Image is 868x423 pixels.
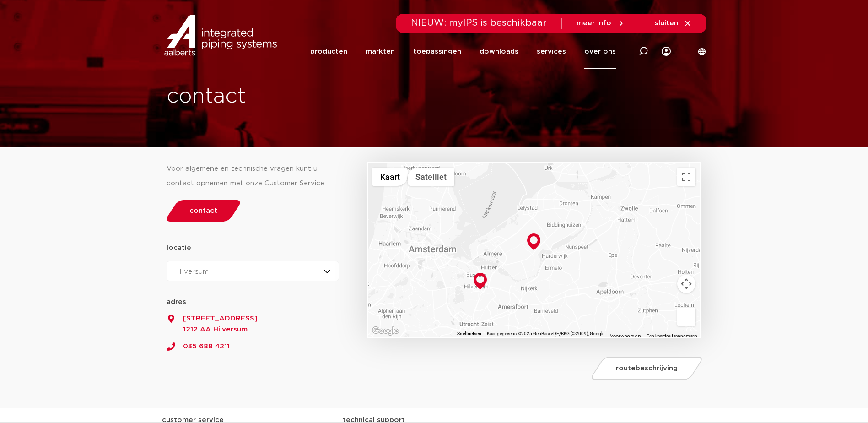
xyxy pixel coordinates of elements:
button: Sneltoetsen [457,331,481,337]
span: contact [189,207,217,214]
button: Stratenkaart tonen [372,168,408,186]
nav: Menu [310,34,616,69]
h1: contact [167,82,468,111]
span: routebeschrijving [616,365,678,372]
a: meer info [577,19,625,27]
span: Hilversum [176,268,209,275]
a: toepassingen [413,34,461,69]
button: Satellietbeelden tonen [408,168,454,186]
span: meer info [577,20,611,27]
a: Dit gebied openen in Google Maps (er wordt een nieuw venster geopend) [370,325,400,337]
span: sluiten [655,20,678,27]
a: downloads [480,34,518,69]
a: markten [366,34,395,69]
a: contact [164,200,243,222]
a: sluiten [655,19,692,27]
button: Weergave op volledig scherm aan- of uitzetten [677,168,695,186]
div: Voor algemene en technische vragen kunt u contact opnemen met onze Customer Service [167,162,340,191]
a: services [537,34,566,69]
button: Bedieningsopties voor de kaartweergave [677,275,695,293]
a: Voorwaarden (wordt geopend in een nieuw tabblad) [610,334,641,338]
a: Een kaartfout rapporteren [647,333,697,338]
span: Kaartgegevens ©2025 GeoBasis-DE/BKG (©2009), Google [487,331,604,336]
img: Google [370,325,400,337]
strong: locatie [167,244,191,251]
span: NIEUW: myIPS is beschikbaar [411,18,547,27]
a: routebeschrijving [589,357,705,380]
button: Sleep Pegman de kaart op om Street View te openen [677,308,695,326]
a: over ons [584,34,616,69]
a: producten [310,34,347,69]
